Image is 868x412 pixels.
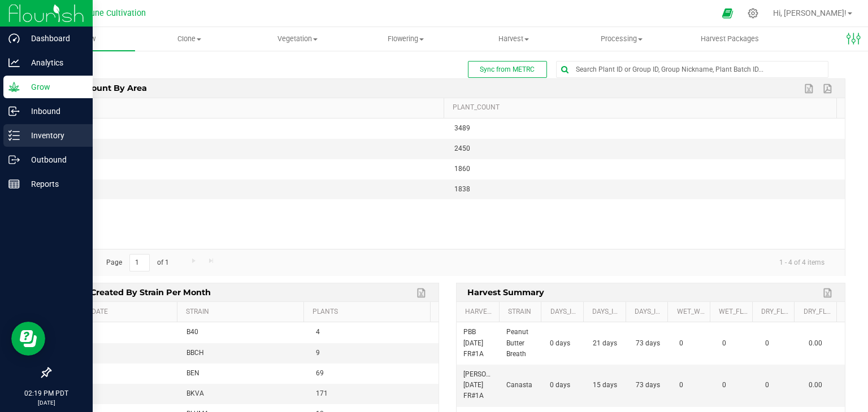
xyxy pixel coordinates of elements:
a: Harvest [465,308,494,317]
span: Plants created by strain per month [58,283,214,301]
a: Strain [186,308,299,317]
input: 1 [129,254,150,271]
td: 3489 [448,119,845,139]
p: Grow [20,80,88,94]
a: Days_in_Vegetation [592,308,621,317]
td: 1860 [448,159,845,179]
td: BBCH [180,343,309,363]
span: Harvest Packages [685,34,774,44]
td: 2025-09 [50,384,180,404]
td: BEN [180,363,309,384]
td: BKVA [180,384,309,404]
td: 2450 [448,139,845,159]
span: Page of 1 [97,254,178,271]
td: 1838 [448,179,845,199]
td: PBB [DATE] FR#1A [457,322,500,365]
td: 4 [309,322,439,343]
span: Harvest Summary [465,283,548,301]
td: 171 [309,384,439,404]
div: Manage settings [746,8,760,19]
a: Planted_Date [59,308,172,317]
span: Clone [136,34,242,44]
p: Inventory [20,129,88,142]
span: Plant count by area [58,79,150,97]
td: 0 days [543,365,586,407]
a: Dry_Flower_Weight [761,308,790,317]
p: [DATE] [5,398,88,407]
a: Harvest [459,27,567,51]
td: 69 [309,363,439,384]
span: Flowering [352,34,459,44]
td: 2025-09 [50,363,180,384]
span: Vegetation [244,34,351,44]
td: 9 [309,343,439,363]
inline-svg: Dashboard [8,33,20,44]
input: Search Plant ID or Group ID, Group Nickname, Plant Batch ID... [557,62,828,77]
p: Reports [20,177,88,191]
td: Flower#3 [50,179,448,199]
td: 15 days [586,365,629,407]
td: [PERSON_NAME] [DATE] FR#1A [457,365,500,407]
td: Flower#2 [50,159,448,179]
p: Dashboard [20,32,88,45]
a: Plant_Count [453,103,832,112]
td: Canasta [500,365,542,407]
a: Processing [568,27,676,51]
td: 0 [758,365,801,407]
span: Dune Cultivation [85,8,146,18]
iframe: Resource center [11,322,45,356]
span: Open Ecommerce Menu [715,2,740,24]
a: Plants [313,308,426,317]
a: Vegetation [244,27,351,51]
td: 2025-09 [50,322,180,343]
td: 2025-09 [50,343,180,363]
a: Wet_Flower_Weight [719,308,748,317]
button: Sync from METRC [468,61,547,78]
a: Flowering [351,27,459,51]
td: 0.00 [802,322,845,365]
inline-svg: Inbound [8,106,20,117]
a: Export to Excel [801,81,818,96]
inline-svg: Outbound [8,154,20,165]
td: 73 days [629,322,672,365]
td: 0 [672,365,715,407]
span: Sync from METRC [480,65,535,73]
a: Wet_Whole_Weight [677,308,706,317]
p: Analytics [20,56,88,69]
td: 21 days [586,322,629,365]
a: Export to Excel [820,286,837,300]
a: Export to PDF [820,81,837,96]
td: 0 [715,365,758,407]
p: 02:19 PM PDT [5,388,88,398]
span: 1 - 4 of 4 items [770,254,834,271]
td: 0 [715,322,758,365]
a: Area [59,103,439,112]
inline-svg: Reports [8,178,20,190]
a: Export to Excel [414,286,431,300]
td: Peanut Butter Breath [500,322,542,365]
span: Harvest [460,34,567,44]
td: 0 [758,322,801,365]
inline-svg: Inventory [8,130,20,141]
td: 0.00 [802,365,845,407]
a: Days_in_Flowering [635,308,663,317]
a: Harvest Packages [676,27,784,51]
span: Processing [568,34,675,44]
td: 0 days [543,322,586,365]
inline-svg: Analytics [8,57,20,68]
td: 73 days [629,365,672,407]
p: Inbound [20,104,88,118]
span: Hi, [PERSON_NAME]! [773,8,847,17]
a: Days_in_Cloning [550,308,579,317]
td: Vegetative [50,119,448,139]
td: B40 [180,322,309,343]
a: Dry_Flower_by_Plant [804,308,832,317]
a: Clone [135,27,243,51]
td: Flower#1 [50,139,448,159]
td: 0 [672,322,715,365]
p: Outbound [20,153,88,166]
a: Strain [508,308,537,317]
inline-svg: Grow [8,81,20,93]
